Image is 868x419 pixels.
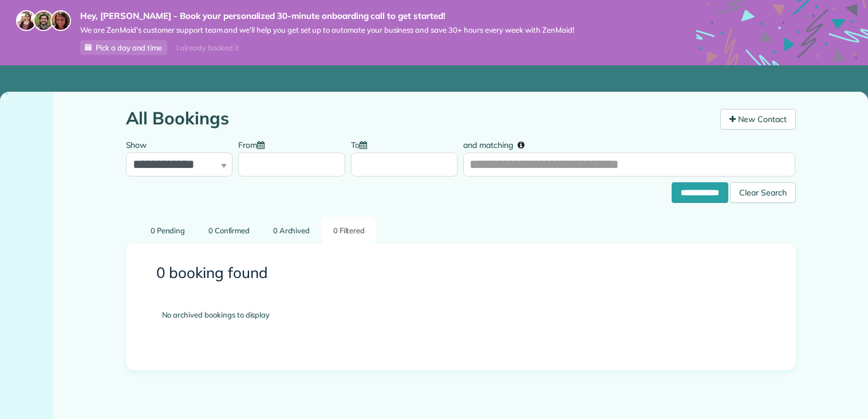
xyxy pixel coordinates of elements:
[463,134,532,155] label: and matching
[262,217,321,244] a: 0 Archived
[140,217,196,244] a: 0 Pending
[730,185,796,194] a: Clear Search
[322,217,376,244] a: 0 Filtered
[126,109,712,128] h1: All Bookings
[198,217,261,244] a: 0 Confirmed
[351,134,373,155] label: To
[156,265,766,281] h3: 0 booking found
[145,292,777,338] div: No archived bookings to display
[80,25,574,35] span: We are ZenMaid’s customer support team and we’ll help you get set up to automate your business an...
[169,41,246,55] div: I already booked it
[720,109,796,130] a: New Contact
[730,182,796,203] div: Clear Search
[96,43,162,52] span: Pick a day and time
[238,134,270,155] label: From
[80,40,167,55] a: Pick a day and time
[80,10,574,22] strong: Hey, [PERSON_NAME] - Book your personalized 30-minute onboarding call to get started!
[16,10,37,31] img: maria-72a9807cf96188c08ef61303f053569d2e2a8a1cde33d635c8a3ac13582a053d.jpg
[33,10,54,31] img: jorge-587dff0eeaa6aab1f244e6dc62b8924c3b6ad411094392a53c71c6c4a576187d.jpg
[50,10,71,31] img: michelle-19f622bdf1676172e81f8f8fba1fb50e276960ebfe0243fe18214015130c80e4.jpg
